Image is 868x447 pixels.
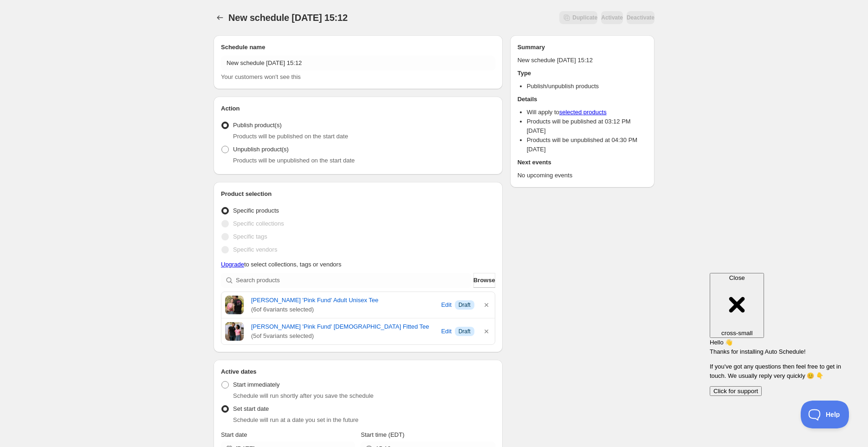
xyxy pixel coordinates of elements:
[459,328,471,335] span: Draft
[221,43,495,52] h2: Schedule name
[518,43,647,52] h2: Summary
[473,273,495,288] button: Browse
[518,158,647,167] h2: Next events
[221,367,495,376] h2: Active dates
[251,305,438,314] span: ( 6 of 6 variants selected)
[441,327,451,336] span: Edit
[221,189,495,199] h2: Product selection
[214,11,227,24] button: Schedules
[233,157,355,164] span: Products will be unpublished on the start date
[705,263,855,401] iframe: Help Scout Beacon - Messages and Notifications
[221,261,244,268] a: Upgrade
[801,401,849,428] iframe: Help Scout Beacon - Open
[518,95,647,104] h2: Details
[518,69,647,78] h2: Type
[518,171,647,180] p: No upcoming events
[221,104,495,113] h2: Action
[233,146,289,153] span: Unpublish product(s)
[527,108,647,117] li: Will apply to
[221,431,247,438] span: Start date
[233,122,282,129] span: Publish product(s)
[361,431,404,438] span: Start time (EDT)
[527,117,647,136] li: Products will be published at 03:12 PM [DATE]
[441,300,451,310] span: Edit
[251,296,438,305] a: [PERSON_NAME] 'Pink Fund' Adult Unisex Tee
[236,273,472,288] input: Search products
[459,301,471,309] span: Draft
[233,381,279,388] span: Start immediately
[233,133,348,140] span: Products will be published on the start date
[233,405,269,412] span: Set start date
[233,392,374,399] span: Schedule will run shortly after you save the schedule
[233,233,267,240] span: Specific tags
[559,109,607,116] a: selected products
[473,276,495,285] span: Browse
[233,246,277,253] span: Specific vendors
[440,298,453,312] button: Edit
[527,82,647,91] li: Publish/unpublish products
[251,331,438,341] span: ( 5 of 5 variants selected)
[228,13,348,23] span: New schedule [DATE] 15:12
[233,416,358,423] span: Schedule will run at a date you set in the future
[233,207,279,214] span: Specific products
[221,260,495,269] p: to select collections, tags or vendors
[251,322,438,331] a: [PERSON_NAME] 'Pink Fund' [DEMOGRAPHIC_DATA] Fitted Tee
[527,136,647,154] li: Products will be unpublished at 04:30 PM [DATE]
[221,73,301,80] span: Your customers won't see this
[233,220,284,227] span: Specific collections
[518,56,647,65] p: New schedule [DATE] 15:12
[440,324,453,339] button: Edit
